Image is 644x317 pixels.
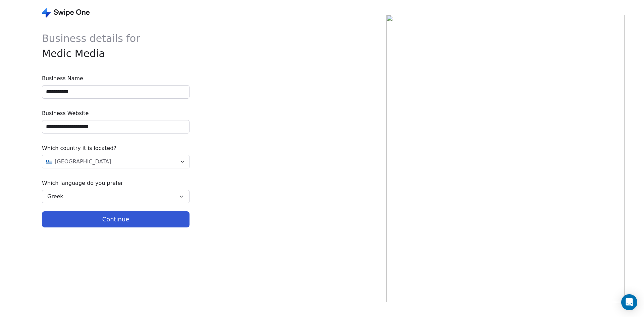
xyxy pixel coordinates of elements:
div: Open Intercom Messenger [621,294,637,310]
span: Greek [47,193,63,201]
span: [GEOGRAPHIC_DATA] [55,158,111,166]
span: Business details for [42,31,190,61]
span: Business Website [42,109,190,117]
span: Medic Media [42,48,105,59]
span: Which country it is located? [42,144,190,152]
span: Business Name [42,74,190,83]
span: Which language do you prefer [42,179,190,187]
button: Continue [42,211,190,227]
